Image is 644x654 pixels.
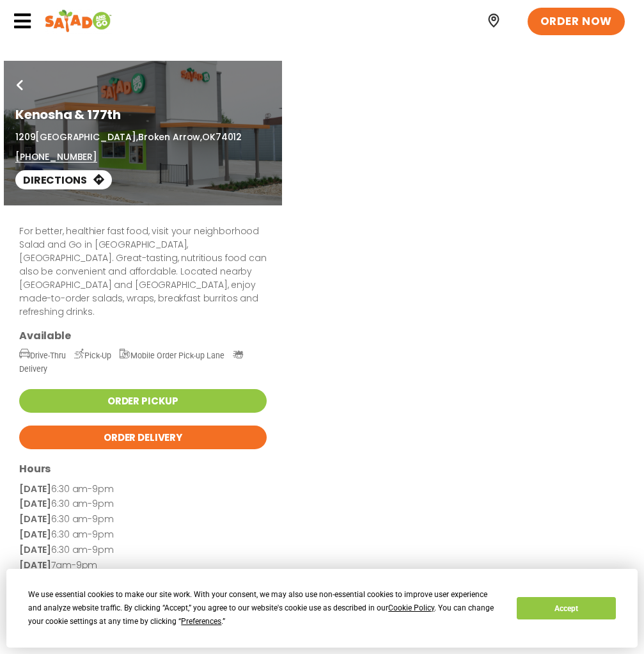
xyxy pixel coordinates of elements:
span: Cookie Policy [388,603,434,612]
span: Mobile Order Pick-up Lane [120,351,224,360]
p: 6:30 am-9pm [19,512,267,527]
div: Cookie Consent Prompt [6,569,638,648]
strong: [DATE] [19,483,51,495]
p: 6:30 am-9pm [19,497,267,512]
p: 6:30 am-9pm [19,543,267,558]
img: Header logo [45,8,112,34]
p: 6:30 am-9pm [19,482,267,497]
span: Preferences [181,617,221,626]
span: Pick-Up [74,351,111,360]
div: We use essential cookies to make our site work. With your consent, we may also use non-essential ... [28,588,501,628]
strong: [DATE] [19,497,51,510]
a: Directions [15,170,112,189]
span: Broken Arrow, [138,131,202,143]
span: [GEOGRAPHIC_DATA], [35,131,137,143]
button: Accept [517,597,615,619]
a: Order Pickup [19,389,267,413]
span: OK [202,131,216,143]
span: ORDER NOW [540,14,612,29]
a: [PHONE_NUMBER] [15,150,97,164]
span: 1209 [15,131,35,143]
h3: Hours [19,462,267,475]
h1: Kenosha & 177th [15,105,271,124]
p: For better, healthier fast food, visit your neighborhood Salad and Go in [GEOGRAPHIC_DATA], [GEOG... [19,225,267,319]
h3: Available [19,329,267,342]
strong: [DATE] [19,543,51,556]
strong: [DATE] [19,528,51,541]
p: 7am-9pm [19,558,267,573]
p: 6:30 am-9pm [19,527,267,543]
a: Order Delivery [19,426,267,449]
a: ORDER NOW [528,8,625,36]
strong: [DATE] [19,513,51,525]
span: 74012 [216,131,242,143]
strong: [DATE] [19,559,51,571]
span: Drive-Thru [19,351,66,360]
